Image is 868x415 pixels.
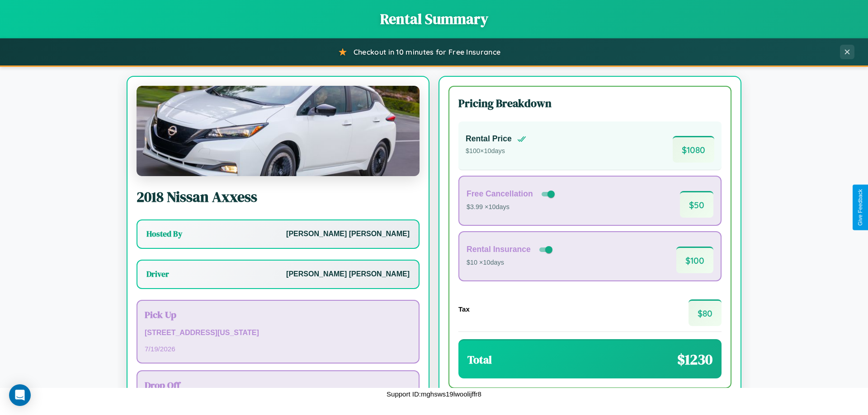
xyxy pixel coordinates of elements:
h3: Hosted By [146,228,182,239]
h4: Tax [458,305,470,313]
h3: Pricing Breakdown [458,96,722,111]
span: $ 50 [680,191,713,218]
div: Open Intercom Messenger [9,384,31,406]
h4: Rental Insurance [467,245,531,254]
p: $ 100 × 10 days [466,145,526,157]
span: $ 100 [676,247,713,273]
span: $ 1080 [673,136,714,163]
p: Support ID: mghsws19lwoolijffr8 [387,388,481,400]
p: [PERSON_NAME] [PERSON_NAME] [286,228,410,241]
h4: Free Cancellation [467,189,533,199]
img: Nissan Axxess [137,86,420,176]
p: $3.99 × 10 days [467,201,557,213]
p: 7 / 19 / 2026 [145,343,411,355]
h3: Total [467,352,492,367]
h1: Rental Summary [9,9,859,29]
span: $ 80 [689,299,722,326]
p: [STREET_ADDRESS][US_STATE] [145,326,411,340]
span: $ 1230 [677,350,712,369]
span: Checkout in 10 minutes for Free Insurance [354,47,500,56]
p: $10 × 10 days [467,257,554,269]
div: Give Feedback [857,189,863,226]
h3: Driver [146,269,169,280]
h3: Drop Off [145,378,411,392]
h3: Pick Up [145,308,411,321]
h2: 2018 Nissan Axxess [137,187,420,207]
h4: Rental Price [466,134,512,144]
p: [PERSON_NAME] [PERSON_NAME] [286,268,410,281]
